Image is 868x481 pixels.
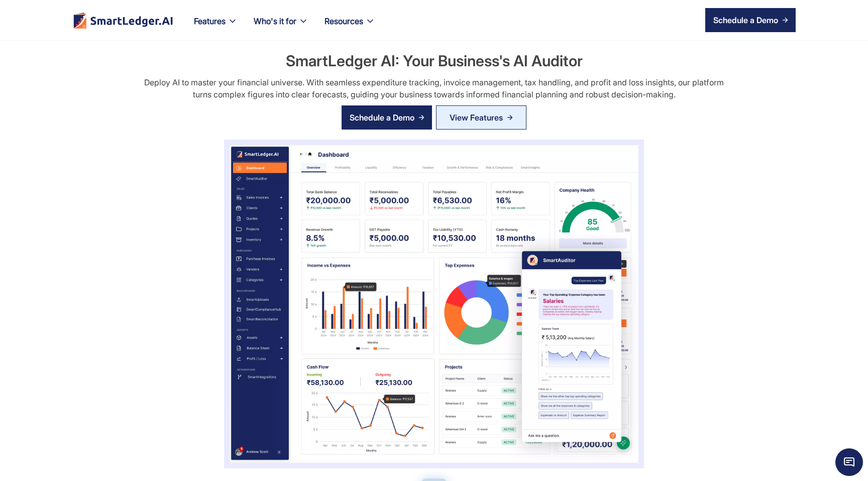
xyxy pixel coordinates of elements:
[342,105,432,130] a: Schedule a Demo
[324,14,363,28] div: Resources
[713,14,778,26] div: Schedule a Demo
[316,14,383,40] div: Resources
[450,109,503,126] div: View Features
[194,14,226,28] div: Features
[350,111,414,124] div: Schedule a Demo
[286,50,583,71] h2: SmartLedger AI: Your Business's AI Auditor
[254,14,296,28] div: Who's it for
[705,8,796,32] a: Schedule a Demo
[137,76,731,100] div: Deploy AI to master your financial universe. With seamless expenditure tracking, invoice manageme...
[835,448,863,476] span: Chat Widget
[782,17,788,23] img: arrow right icon
[246,14,316,40] div: Who's it for
[72,12,174,29] a: home
[507,114,513,121] img: Arrow Right Blue
[436,105,526,130] a: View Features
[186,14,246,40] div: Features
[418,114,424,121] img: arrow right icon
[72,12,174,29] img: footer logo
